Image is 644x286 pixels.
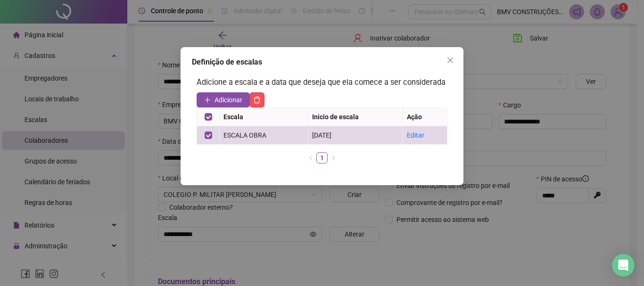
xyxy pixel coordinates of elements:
[328,152,339,163] button: right
[328,152,339,163] li: Próxima página
[443,53,458,68] button: Close
[612,254,635,277] div: Open Intercom Messenger
[407,131,424,139] a: Editar
[308,108,404,126] th: Inicio de escala
[220,108,308,126] th: Escala
[305,152,316,163] li: Página anterior
[316,152,328,163] li: 1
[312,131,331,139] span: [DATE]
[215,95,242,105] span: Adicionar
[403,108,447,126] th: Ação
[223,130,304,140] div: ESCALA OBRA
[308,155,314,161] span: left
[204,97,211,103] span: plus
[330,155,336,161] span: right
[446,57,454,64] span: close
[305,152,316,163] button: left
[192,57,452,68] div: Definição de escalas
[197,76,447,89] h3: Adicione a escala e a data que deseja que ela comece a ser considerada
[253,96,261,104] span: delete
[317,153,327,163] a: 1
[197,92,250,107] button: Adicionar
